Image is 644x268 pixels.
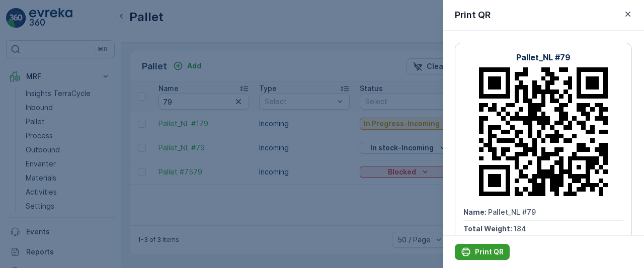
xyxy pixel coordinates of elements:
[463,208,488,216] span: Name :
[475,247,504,257] p: Print QR
[516,51,571,63] p: Pallet_NL #79
[488,208,536,216] span: Pallet_NL #79
[463,224,514,233] span: Total Weight :
[514,224,526,233] span: 184
[455,8,491,22] p: Print QR
[455,244,510,260] button: Print QR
